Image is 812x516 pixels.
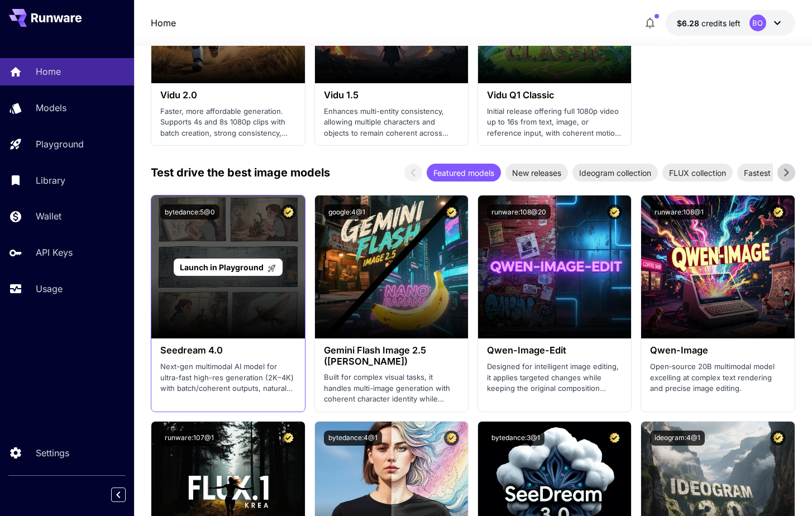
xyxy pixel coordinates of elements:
[662,164,733,181] div: FLUX collection
[36,174,65,187] p: Library
[427,167,501,179] span: Featured models
[487,204,551,219] button: runware:108@20
[36,65,61,78] p: Home
[324,204,370,219] button: google:4@1
[281,431,296,446] button: Certified Model – Vetted for best performance and includes a commercial license.
[650,345,785,356] h3: Qwen-Image
[650,361,785,394] p: Open‑source 20B multimodal model excelling at complex text rendering and precise image editing.
[444,204,459,219] button: Certified Model – Vetted for best performance and includes a commercial license.
[572,167,658,179] span: Ideogram collection
[36,137,84,151] p: Playground
[324,372,459,405] p: Built for complex visual tasks, it handles multi-image generation with coherent character identit...
[666,10,795,36] button: $6.28126BO
[771,204,786,219] button: Certified Model – Vetted for best performance and includes a commercial license.
[111,488,126,502] button: Collapse sidebar
[607,431,622,446] button: Certified Model – Vetted for best performance and includes a commercial license.
[427,164,501,181] div: Featured models
[677,17,741,29] div: $6.28126
[701,18,741,28] span: credits left
[180,262,264,272] span: Launch in Playground
[771,431,786,446] button: Certified Model – Vetted for best performance and includes a commercial license.
[444,431,459,446] button: Certified Model – Vetted for best performance and includes a commercial license.
[662,167,733,179] span: FLUX collection
[650,431,705,446] button: ideogram:4@1
[641,195,794,338] img: alt
[749,15,766,31] div: BO
[120,485,134,505] div: Collapse sidebar
[151,16,176,30] nav: breadcrumb
[487,106,622,139] p: Initial release offering full 1080p video up to 16s from text, image, or reference input, with co...
[36,101,66,114] p: Models
[160,431,218,446] button: runware:107@1
[505,164,568,181] div: New releases
[160,345,295,356] h3: Seedream 4.0
[160,361,295,394] p: Next-gen multimodal AI model for ultra-fast high-res generation (2K–4K) with batch/coherent outpu...
[151,164,330,181] p: Test drive the best image models
[315,195,468,338] img: alt
[607,204,622,219] button: Certified Model – Vetted for best performance and includes a commercial license.
[36,246,73,259] p: API Keys
[677,18,701,28] span: $6.28
[324,431,382,446] button: bytedance:4@1
[487,90,622,101] h3: Vidu Q1 Classic
[160,106,295,139] p: Faster, more affordable generation. Supports 4s and 8s 1080p clips with batch creation, strong co...
[324,90,459,101] h3: Vidu 1.5
[36,446,69,460] p: Settings
[487,345,622,356] h3: Qwen-Image-Edit
[737,167,806,179] span: Fastest models
[160,90,295,101] h3: Vidu 2.0
[36,209,61,223] p: Wallet
[478,195,631,338] img: alt
[160,204,219,219] button: bytedance:5@0
[737,164,806,181] div: Fastest models
[324,345,459,366] h3: Gemini Flash Image 2.5 ([PERSON_NAME])
[36,282,63,295] p: Usage
[505,167,568,179] span: New releases
[487,431,544,446] button: bytedance:3@1
[324,106,459,139] p: Enhances multi-entity consistency, allowing multiple characters and objects to remain coherent ac...
[151,16,176,30] a: Home
[487,361,622,394] p: Designed for intelligent image editing, it applies targeted changes while keeping the original co...
[281,204,296,219] button: Certified Model – Vetted for best performance and includes a commercial license.
[174,259,283,276] a: Launch in Playground
[572,164,658,181] div: Ideogram collection
[650,204,708,219] button: runware:108@1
